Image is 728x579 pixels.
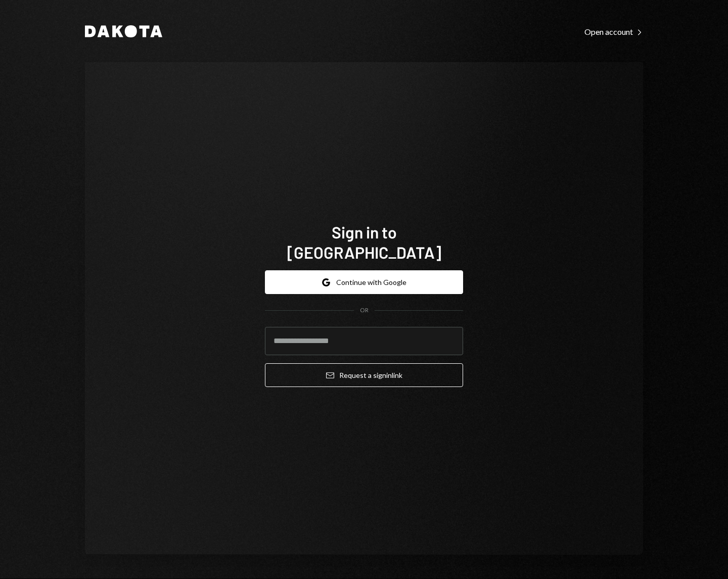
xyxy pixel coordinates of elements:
[265,222,463,262] h1: Sign in to [GEOGRAPHIC_DATA]
[584,26,643,37] a: Open account
[360,306,369,315] div: OR
[584,27,643,37] div: Open account
[265,270,463,294] button: Continue with Google
[265,363,463,387] button: Request a signinlink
